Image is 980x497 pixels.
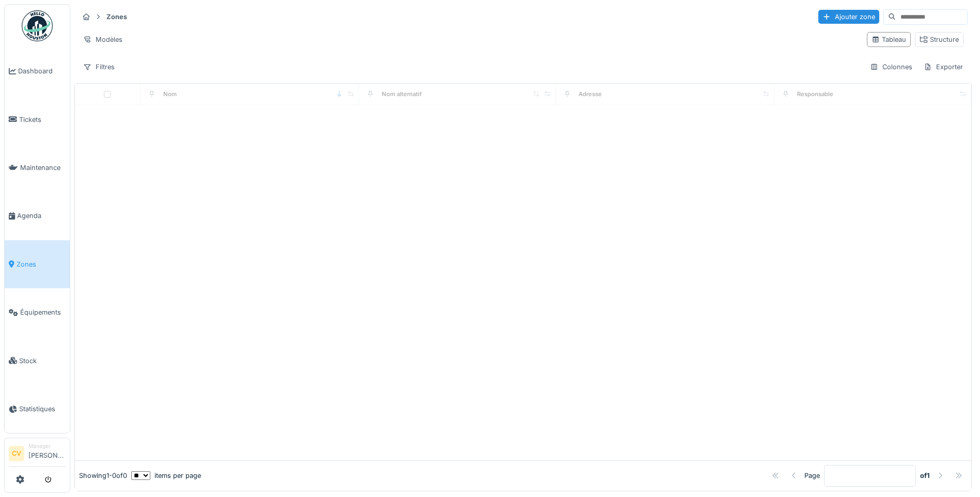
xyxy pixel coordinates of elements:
div: Structure [920,35,959,44]
div: Page [804,471,820,480]
a: Agenda [5,192,70,240]
div: Ajouter zone [818,10,879,24]
a: Statistiques [5,385,70,433]
span: Maintenance [20,163,66,173]
span: Tickets [19,115,66,125]
img: Badge_color-CXgf-gQk.svg [22,10,53,41]
div: Colonnes [865,59,917,74]
div: Exporter [919,59,968,74]
span: Stock [19,356,66,366]
a: CV Manager[PERSON_NAME] [9,442,66,467]
a: Équipements [5,288,70,336]
li: CV [9,446,24,461]
a: Maintenance [5,144,70,192]
strong: Zones [102,12,131,22]
div: Showing 1 - 0 of 0 [79,471,127,480]
div: Adresse [579,90,602,99]
div: Filtres [79,59,119,74]
a: Dashboard [5,47,70,95]
li: [PERSON_NAME] [28,442,66,464]
div: Manager [28,442,66,450]
div: Tableau [872,35,906,44]
div: Nom alternatif [382,90,422,99]
span: Statistiques [19,404,66,414]
a: Tickets [5,95,70,143]
a: Stock [5,336,70,384]
div: Responsable [797,90,833,99]
a: Zones [5,240,70,288]
div: Nom [163,90,177,99]
div: items per page [131,471,201,480]
span: Dashboard [18,66,66,76]
span: Zones [17,259,66,269]
span: Agenda [17,211,66,221]
strong: of 1 [920,471,930,480]
span: Équipements [20,307,66,317]
div: Modèles [79,32,127,47]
